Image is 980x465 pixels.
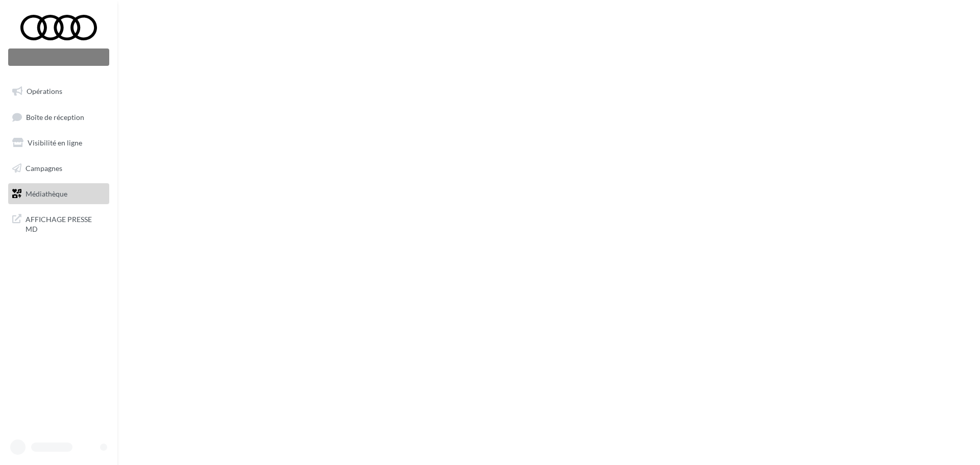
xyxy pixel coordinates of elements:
span: Campagnes [26,164,62,173]
span: Médiathèque [26,189,67,198]
a: Boîte de réception [6,106,111,128]
span: Boîte de réception [26,112,84,121]
a: AFFICHAGE PRESSE MD [6,208,111,238]
a: Médiathèque [6,183,111,205]
span: Visibilité en ligne [28,138,82,147]
span: AFFICHAGE PRESSE MD [26,212,105,234]
a: Campagnes [6,158,111,179]
span: Opérations [27,87,62,95]
a: Opérations [6,81,111,102]
a: Visibilité en ligne [6,132,111,154]
div: Nouvelle campagne [8,48,109,66]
